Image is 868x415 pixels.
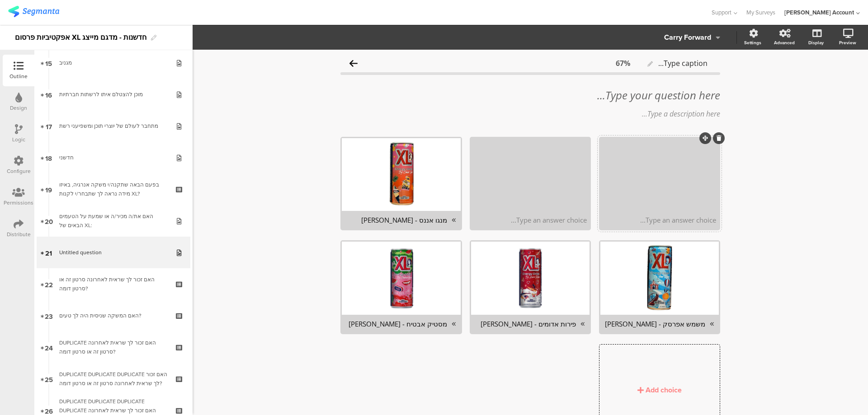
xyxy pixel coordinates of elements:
[4,199,33,207] div: Permissions
[59,311,167,320] div: האם המשקה שניסית היה לך טעים?
[59,90,167,99] div: מוכן להצטלם איתו לרשתות חברתיות
[340,109,720,119] div: Type a description here...
[37,47,190,79] a: 15 מגניב
[45,342,53,352] span: 24
[45,89,52,99] span: 16
[59,153,167,162] div: חדשני
[45,311,53,321] span: 23
[45,216,53,226] span: 20
[784,8,854,17] div: [PERSON_NAME] Account
[511,215,587,224] span: Type an answer choice...
[712,8,731,17] span: Support
[37,331,190,363] a: 24 DUPLICATE האם זכור לך שראית לאחרונה סרטון זה או סרטון דומה?
[340,89,720,102] div: Type your question here...
[744,39,761,46] div: Settings
[45,184,52,194] span: 19
[8,6,59,17] img: segmanta logo
[45,153,52,163] span: 18
[839,39,856,46] div: Preview
[37,268,190,300] a: 22 האם זכור לך שראית לאחרונה סרטון זה או סרטון דומה?
[46,121,52,131] span: 17
[59,370,167,388] div: DUPLICATE DUPLICATE DUPLICATE האם זכור לך שראית לאחרונה סרטון זה או סרטון דומה?
[658,58,708,68] span: Type caption...
[12,135,25,144] div: Logic
[37,110,190,142] a: 17 מתחבר לעולם של יוצרי תוכן ומשפיעני רשת
[7,167,31,175] div: Configure
[37,205,190,237] a: 20 האם את/ה מכיר/ה או שמעת על הטעמים הבאים של XL:
[37,237,190,268] a: 21 Untitled question
[37,300,190,331] a: 23 האם המשקה שניסית היה לך טעים?
[45,279,53,289] span: 22
[37,142,190,173] a: 18 חדשני
[646,385,682,395] div: Add choice
[7,230,31,238] div: Distribute
[774,39,795,46] div: Advanced
[59,212,167,230] div: האם את/ה מכיר/ה או שמעת על הטעמים הבאים של XL:
[45,247,52,257] span: 21
[59,180,167,198] div: בפעם הבאה שתקנה/י משקה אנרגיה, באיזו מידה נראה לך שתבחר/י לקנות XL?
[10,104,27,112] div: Design
[45,374,53,384] span: 25
[45,58,52,68] span: 15
[15,30,146,45] div: אפקטיביות פרסום XL חדשנות - מדגם מייצג
[59,58,167,67] div: מגניב
[59,275,167,293] div: האם זכור לך שראית לאחרונה סרטון זה או סרטון דומה?
[603,319,705,328] div: משמש אפרסק - [PERSON_NAME]
[344,215,447,224] div: מנגו אננס - [PERSON_NAME]
[59,248,102,256] span: Untitled question
[640,215,716,224] span: Type an answer choice...
[808,39,824,46] div: Display
[616,58,630,68] div: 67%
[59,121,167,131] div: מתחבר לעולם של יוצרי תוכן ומשפיעני רשת
[59,338,167,356] div: DUPLICATE האם זכור לך שראית לאחרונה סרטון זה או סרטון דומה?
[37,363,190,395] a: 25 DUPLICATE DUPLICATE DUPLICATE האם זכור לך שראית לאחרונה סרטון זה או סרטון דומה?
[664,31,711,44] div: Carry Forward
[37,173,190,205] a: 19 בפעם הבאה שתקנה/י משקה אנרגיה, באיזו מידה נראה לך שתבחר/י לקנות XL?
[9,72,28,80] div: Outline
[344,319,447,328] div: מסטיק אבטיח - [PERSON_NAME]
[474,319,576,328] div: פירות אדומים - [PERSON_NAME]
[37,79,190,110] a: 16 מוכן להצטלם איתו לרשתות חברתיות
